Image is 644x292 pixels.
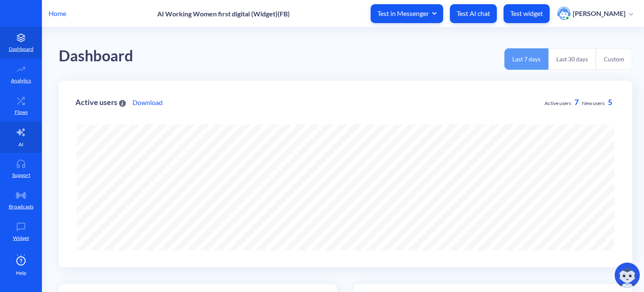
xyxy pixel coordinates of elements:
[504,48,548,70] button: Last 7 days
[132,97,163,108] a: Download
[377,9,436,18] span: Test in Messenger
[12,171,30,179] p: Support
[574,97,579,107] span: 7
[9,45,34,53] p: Dashboard
[157,10,290,18] p: AI Working Women first digital (Widget)(FB)
[15,108,28,116] p: Flows
[18,141,23,148] p: AI
[582,100,605,106] span: New users
[548,48,596,70] button: Last 30 days
[59,44,133,68] div: Dashboard
[75,98,126,106] div: Active users
[450,4,497,23] button: Test AI chat
[553,6,637,21] button: user photo[PERSON_NAME]
[457,9,490,18] p: Test AI chat
[9,203,34,210] p: Broadcasts
[545,100,571,106] span: Active users
[573,9,626,18] p: [PERSON_NAME]
[504,4,550,23] button: Test widget
[13,234,29,242] p: Widget
[49,8,66,18] p: Home
[557,7,571,20] img: user photo
[615,263,640,288] img: copilot-icon.svg
[11,77,31,84] p: Analytics
[371,4,443,23] button: Test in Messenger
[608,97,612,107] span: 5
[16,269,26,277] span: Help
[596,48,632,70] button: Custom
[510,9,543,18] p: Test widget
